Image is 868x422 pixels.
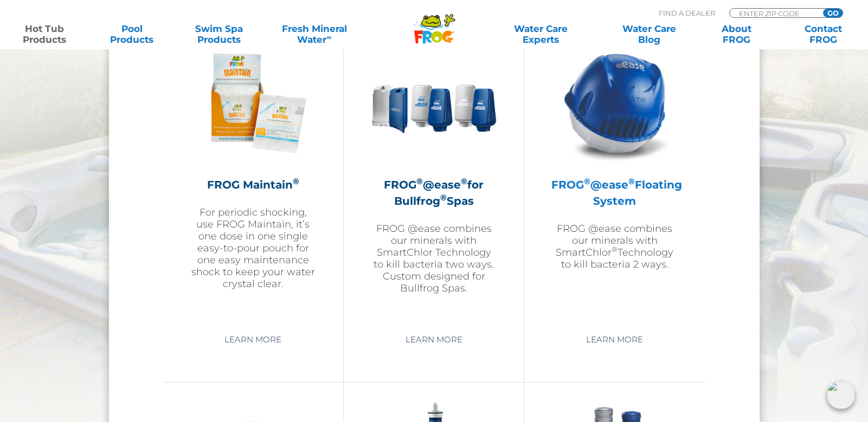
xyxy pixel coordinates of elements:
a: FROG®@ease®for Bullfrog®SpasFROG @ease combines our minerals with SmartChlor Technology to kill b... [371,40,497,322]
a: Water CareExperts [486,23,596,45]
sup: ® [416,176,423,186]
sup: ® [612,245,618,254]
h2: FROG Maintain [190,177,316,193]
a: FROG®@ease®Floating SystemFROG @ease combines our minerals with SmartChlor®Technology to kill bac... [551,40,678,322]
a: Fresh MineralWater∞ [272,23,357,45]
sup: ∞ [326,33,331,41]
a: FROG Maintain®For periodic shocking, use FROG Maintain, it’s one dose in one single easy-to-pour ... [190,40,316,322]
sup: ® [440,192,446,203]
a: Learn More [393,330,474,349]
p: For periodic shocking, use FROG Maintain, it’s one dose in one single easy-to-pour pouch for one ... [190,206,316,290]
a: Hot TubProducts [11,23,79,45]
sup: ® [293,176,299,186]
a: Learn More [574,330,655,349]
h2: FROG @ease Floating System [551,177,678,209]
p: Find A Dealer [659,8,715,18]
a: Swim SpaProducts [185,23,253,45]
p: FROG @ease combines our minerals with SmartChlor Technology to kill bacteria two ways. Custom des... [371,223,497,294]
sup: ® [584,176,590,186]
a: AboutFROG [703,23,770,45]
a: Water CareBlog [615,23,683,45]
h2: FROG @ease for Bullfrog Spas [371,177,497,209]
img: Frog_Maintain_Hero-2-v2-300x300.png [190,40,316,166]
input: Zip Code Form [738,9,811,18]
sup: ® [461,176,467,186]
sup: ® [628,176,635,186]
img: openIcon [827,381,855,409]
a: ContactFROG [789,23,857,45]
a: Learn More [212,330,294,349]
p: FROG @ease combines our minerals with SmartChlor Technology to kill bacteria 2 ways. [551,223,678,270]
a: PoolProducts [98,23,166,45]
img: hot-tub-product-atease-system-300x300.png [552,40,678,166]
input: GO [823,9,843,17]
img: bullfrog-product-hero-300x300.png [371,40,497,166]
